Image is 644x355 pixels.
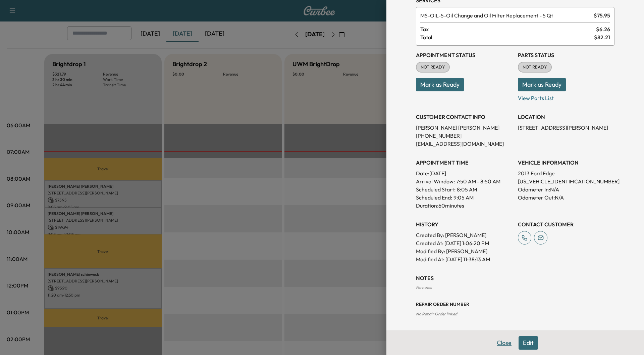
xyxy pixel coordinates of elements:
[596,25,610,33] span: $ 6.26
[416,311,457,316] span: No Repair Order linked
[416,202,513,210] p: Duration: 60 minutes
[457,185,477,193] p: 8:05 AM
[518,220,614,228] h3: CONTACT CUSTOMER
[594,11,610,19] span: $ 75.95
[416,185,455,193] p: Scheduled Start:
[518,113,614,121] h3: LOCATION
[416,274,614,282] h3: NOTES
[416,255,513,263] p: Modified At : [DATE] 11:38:13 AM
[518,91,614,102] p: View Parts List
[416,159,513,167] h3: APPOINTMENT TIME
[417,64,449,71] span: NOT READY
[492,336,516,350] button: Close
[518,169,614,177] p: 2013 Ford Edge
[416,301,614,308] h3: Repair Order number
[594,33,610,41] span: $ 82.21
[416,193,452,202] p: Scheduled End:
[416,169,513,177] p: Date: [DATE]
[416,231,513,239] p: Created By : [PERSON_NAME]
[420,11,591,19] span: Oil Change and Oil Filter Replacement - 5 Qt
[416,113,513,121] h3: CUSTOMER CONTACT INFO
[519,64,551,71] span: NOT READY
[456,177,500,185] span: 7:50 AM - 8:50 AM
[420,33,594,41] span: Total
[416,285,614,290] div: No notes
[518,124,614,132] p: [STREET_ADDRESS][PERSON_NAME]
[420,25,596,33] span: Tax
[518,185,614,193] p: Odometer In: N/A
[518,159,614,167] h3: VEHICLE INFORMATION
[453,193,474,202] p: 9:05 AM
[416,132,513,140] p: [PHONE_NUMBER]
[518,193,614,202] p: Odometer Out: N/A
[416,78,464,91] button: Mark as Ready
[519,336,538,350] button: Edit
[518,51,614,59] h3: Parts Status
[416,220,513,228] h3: History
[518,78,566,91] button: Mark as Ready
[416,124,513,132] p: [PERSON_NAME] [PERSON_NAME]
[416,247,513,255] p: Modified By : [PERSON_NAME]
[416,239,513,247] p: Created At : [DATE] 1:06:20 PM
[416,140,513,148] p: [EMAIL_ADDRESS][DOMAIN_NAME]
[416,177,513,185] p: Arrival Window:
[416,51,513,59] h3: Appointment Status
[518,177,614,185] p: [US_VEHICLE_IDENTIFICATION_NUMBER]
